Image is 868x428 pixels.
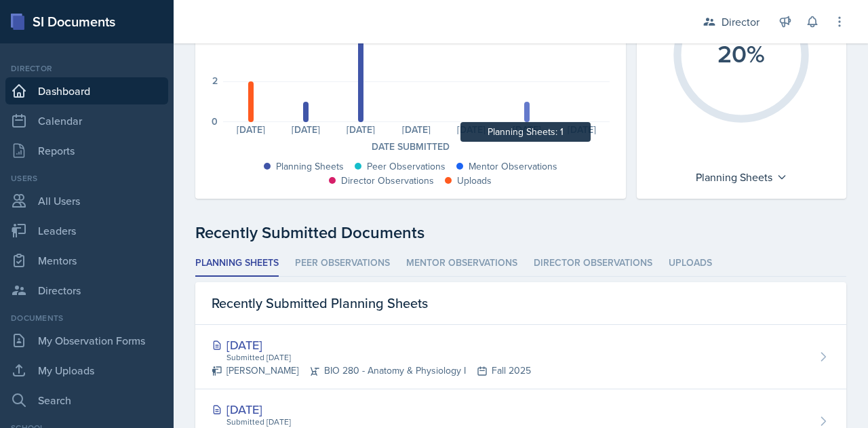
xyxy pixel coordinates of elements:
div: Recently Submitted Planning Sheets [195,282,846,325]
div: Mentor Observations [469,159,557,174]
li: Director Observations [534,250,652,277]
div: [DATE] [554,125,609,134]
a: My Uploads [5,357,168,384]
a: Search [5,387,168,414]
div: 2 [212,76,218,85]
a: Directors [5,277,168,304]
li: Mentor Observations [406,250,517,277]
div: [DATE] [334,125,389,134]
a: Calendar [5,107,168,134]
div: Director [5,62,168,75]
li: Planning Sheets [195,250,279,277]
li: Peer Observations [295,250,390,277]
a: [DATE] Submitted [DATE] [PERSON_NAME]BIO 280 - Anatomy & Physiology IFall 2025 [195,325,846,389]
div: [DATE] [499,125,554,134]
div: Uploads [457,174,492,188]
a: Reports [5,137,168,164]
div: Submitted [DATE] [225,416,531,428]
div: Date Submitted [212,140,610,154]
div: [DATE] [444,125,499,134]
div: Documents [5,312,168,324]
a: All Users [5,187,168,214]
a: My Observation Forms [5,327,168,354]
a: Dashboard [5,77,168,104]
li: Uploads [669,250,712,277]
a: Mentors [5,247,168,274]
div: Planning Sheets [276,159,344,174]
div: Director [722,14,759,30]
div: Recently Submitted Documents [195,220,846,245]
div: [DATE] [212,336,531,354]
div: Peer Observations [367,159,446,174]
div: [DATE] [223,125,278,134]
div: [DATE] [389,125,443,134]
div: [PERSON_NAME] BIO 280 - Anatomy & Physiology I Fall 2025 [212,364,531,378]
div: [DATE] [278,125,333,134]
div: 4 [212,35,218,45]
div: 0 [212,117,218,126]
div: Director Observations [341,174,434,188]
a: Leaders [5,217,168,244]
text: 20% [717,35,765,71]
div: [DATE] [212,400,531,419]
div: Submitted [DATE] [225,351,531,364]
div: Planning Sheets [689,166,794,188]
div: Users [5,172,168,184]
